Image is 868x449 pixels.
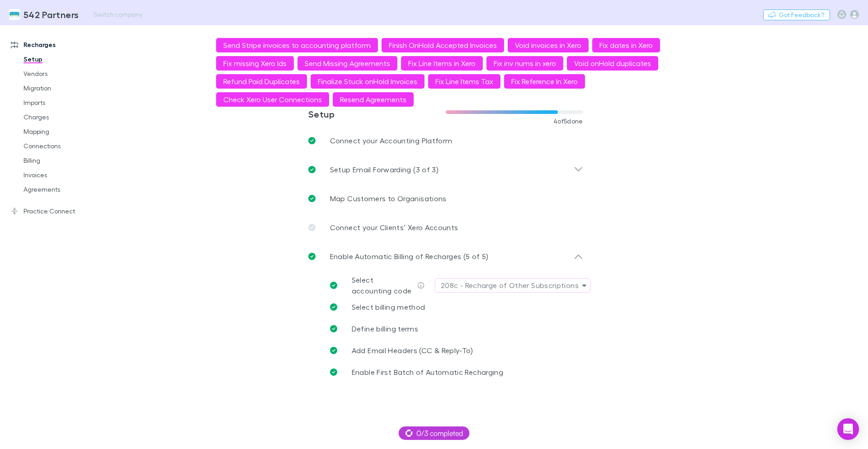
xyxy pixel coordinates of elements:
a: Define billing terms [323,318,590,340]
span: Define billing terms [352,324,418,333]
a: Vendors [14,66,122,81]
button: Finish OnHold Accepted Invoices [382,38,504,52]
a: Practice Connect [2,204,122,218]
a: Migration [14,81,122,95]
button: Send Missing Agreements [297,56,397,71]
button: Check Xero User Connections [216,92,329,107]
button: Got Feedback? [763,9,830,20]
p: Map Customers to Organisations [330,193,447,204]
button: Fix Reference In Xero [504,74,585,89]
p: Connect your Accounting Platform [330,135,453,146]
button: Switch company [88,9,148,20]
button: Fix missing Xero Ids [216,56,294,71]
a: Select billing method [323,296,590,318]
a: 542 Partners [4,4,85,25]
button: Fix dates in Xero [592,38,660,52]
a: Imports [14,95,122,110]
a: Connections [14,139,122,153]
a: Recharges [2,38,122,52]
a: Connect your Clients’ Xero Accounts [301,213,590,242]
a: Invoices [14,168,122,182]
button: Fix Line Items in Xero [401,56,483,71]
a: Mapping [14,124,122,139]
div: Enable Automatic Billing of Recharges (5 of 5) [301,242,590,271]
p: Enable Automatic Billing of Recharges (5 of 5) [330,251,489,262]
a: Add Email Headers (CC & Reply-To) [323,340,590,361]
span: Select accounting code [352,275,412,295]
a: Enable First Batch of Automatic Recharging [323,361,590,383]
button: Fix inv nums in xero [486,56,563,71]
span: Select billing method [352,302,425,311]
button: 208c - Recharge of Other Subscriptions [435,278,590,293]
a: Map Customers to Organisations [301,184,590,213]
a: Agreements [14,182,122,197]
div: 208c - Recharge of Other Subscriptions [441,280,579,291]
a: Setup [14,52,122,66]
img: 542 Partners's Logo [9,9,20,20]
p: Connect your Clients’ Xero Accounts [330,222,458,233]
button: Resend Agreements [333,92,414,107]
button: Fix Line Items Tax [428,74,500,89]
span: Add Email Headers (CC & Reply-To) [352,346,473,354]
a: Charges [14,110,122,124]
h3: 542 Partners [24,9,79,20]
span: Enable First Batch of Automatic Recharging [352,368,503,376]
a: Billing [14,153,122,168]
div: Setup Email Forwarding (3 of 3) [301,155,590,184]
span: 4 of 5 done [553,118,583,125]
button: Void invoices in Xero [508,38,589,52]
div: Open Intercom Messenger [837,418,859,440]
button: Refund Paid Duplicates [216,74,307,89]
a: Connect your Accounting Platform [301,126,590,155]
button: Send Stripe invoices to accounting platform [216,38,378,52]
h3: Setup [308,109,446,119]
button: Finalize Stuck onHold Invoices [311,74,425,89]
button: Void onHold duplicates [567,56,658,71]
p: Setup Email Forwarding (3 of 3) [330,164,439,175]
